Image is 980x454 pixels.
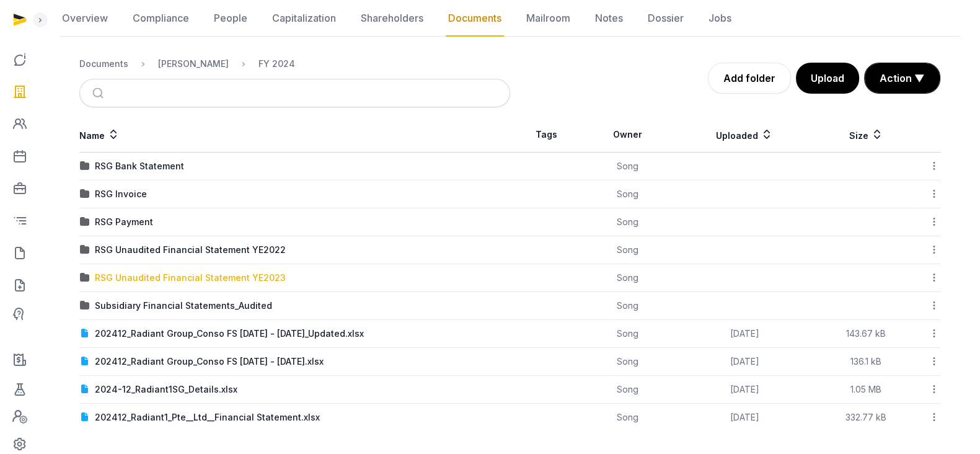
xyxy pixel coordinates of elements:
td: Song [583,376,672,404]
div: RSG Bank Statement [95,160,184,172]
td: 143.67 kB [817,320,916,348]
th: Size [817,117,916,153]
td: Song [583,320,672,348]
span: [DATE] [730,328,759,339]
span: [DATE] [730,412,759,422]
td: Song [583,153,672,180]
div: 202412_Radiant Group_Conso FS [DATE] - [DATE].xlsx [95,355,324,368]
a: People [211,1,250,37]
th: Owner [583,117,672,153]
img: folder.svg [80,245,90,255]
td: Song [583,236,672,264]
div: RSG Unaudited Financial Statement YE2023 [95,272,286,284]
div: RSG Unaudited Financial Statement YE2022 [95,244,286,256]
div: 202412_Radiant Group_Conso FS [DATE] - [DATE]_Updated.xlsx [95,327,364,340]
button: Submit [85,79,114,107]
div: 2024-12_Radiant1SG_Details.xlsx [95,383,237,396]
td: Song [583,404,672,432]
td: Song [583,348,672,376]
nav: Tabs [60,1,960,37]
th: Uploaded [672,117,817,153]
a: Documents [446,1,504,37]
a: Add folder [708,63,791,94]
img: document.svg [80,385,90,394]
td: Song [583,264,672,292]
td: 136.1 kB [817,348,916,376]
img: folder.svg [80,189,90,199]
span: [DATE] [730,384,759,394]
img: folder.svg [80,161,90,171]
button: Action ▼ [865,63,940,93]
button: Upload [796,63,859,94]
div: Documents [79,58,128,70]
div: Subsidiary Financial Statements_Audited [95,300,272,312]
a: Jobs [706,1,734,37]
div: RSG Payment [95,216,153,228]
td: Song [583,180,672,208]
td: Song [583,292,672,320]
span: [DATE] [730,356,759,367]
img: folder.svg [80,301,90,311]
div: RSG Invoice [95,188,147,200]
td: Song [583,208,672,236]
td: 332.77 kB [817,404,916,432]
a: Mailroom [524,1,573,37]
div: FY 2024 [258,58,295,70]
img: folder.svg [80,217,90,227]
img: document.svg [80,357,90,367]
div: 202412_Radiant1_Pte__Ltd__Financial Statement.xlsx [95,411,320,424]
a: Shareholders [358,1,426,37]
td: 1.05 MB [817,376,916,404]
th: Tags [510,117,584,153]
a: Compliance [130,1,192,37]
a: Overview [60,1,110,37]
a: Notes [593,1,625,37]
nav: Breadcrumb [79,49,510,79]
a: Capitalization [270,1,338,37]
a: Dossier [645,1,686,37]
img: document.svg [80,412,90,422]
div: [PERSON_NAME] [158,58,229,70]
img: folder.svg [80,273,90,283]
th: Name [79,117,510,153]
img: document.svg [80,329,90,339]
